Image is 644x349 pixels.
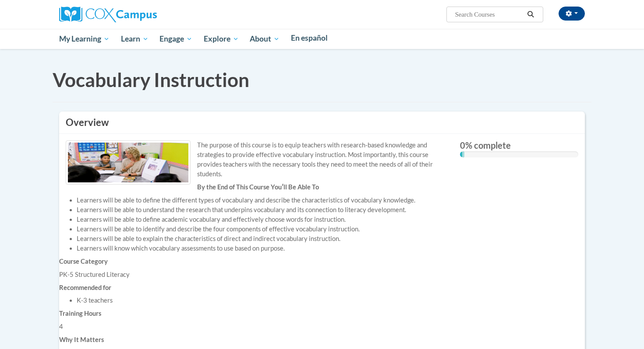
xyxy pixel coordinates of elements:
[46,29,598,49] div: Main menu
[77,215,453,224] li: Learners will be able to define academic vocabulary and effectively choose words for instruction.
[59,270,453,279] div: PK-5 Structured Literacy
[59,322,453,332] div: 4
[115,29,154,49] a: Learn
[154,29,198,49] a: Engage
[77,205,453,215] li: Learners will be able to understand the research that underpins vocabulary and its connection to ...
[77,296,453,305] li: K-3 teachers
[244,29,286,49] a: About
[204,34,239,44] span: Explore
[66,116,578,129] h3: Overview
[524,9,538,20] button: Search
[53,29,115,49] a: My Learning
[77,195,453,205] li: Learners will be able to define the different types of vocabulary and describe the characteristic...
[53,68,249,91] span: Vocabulary Instruction
[291,33,328,42] span: En español
[527,11,535,18] i: 
[59,10,157,17] a: Cox Campus
[59,183,453,191] h6: By the End of This Course Youʹll Be Able To
[121,34,149,44] span: Learn
[59,336,453,344] h6: Why It Matters
[198,29,244,49] a: Explore
[462,151,464,157] div: 0.001%
[59,7,157,22] img: Cox Campus
[66,140,191,185] img: Course logo image
[460,140,465,150] span: 0
[59,284,453,292] h6: Recommended for
[559,7,585,21] button: Account Settings
[66,140,447,179] div: The purpose of this course is to equip teachers with research-based knowledge and strategies to p...
[250,34,280,44] span: About
[454,9,524,20] input: Search Courses
[77,224,453,234] li: Learners will be able to identify and describe the four components of effective vocabulary instru...
[77,234,453,244] li: Learners will be able to explain the characteristics of direct and indirect vocabulary instruction.
[59,310,453,318] h6: Training Hours
[59,258,453,265] h6: Course Category
[159,34,192,44] span: Engage
[460,151,462,157] div: 0.001% complete
[285,29,333,47] a: En español
[460,140,578,150] label: % complete
[59,34,110,44] span: My Learning
[77,244,453,253] li: Learners will know which vocabulary assessments to use based on purpose.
